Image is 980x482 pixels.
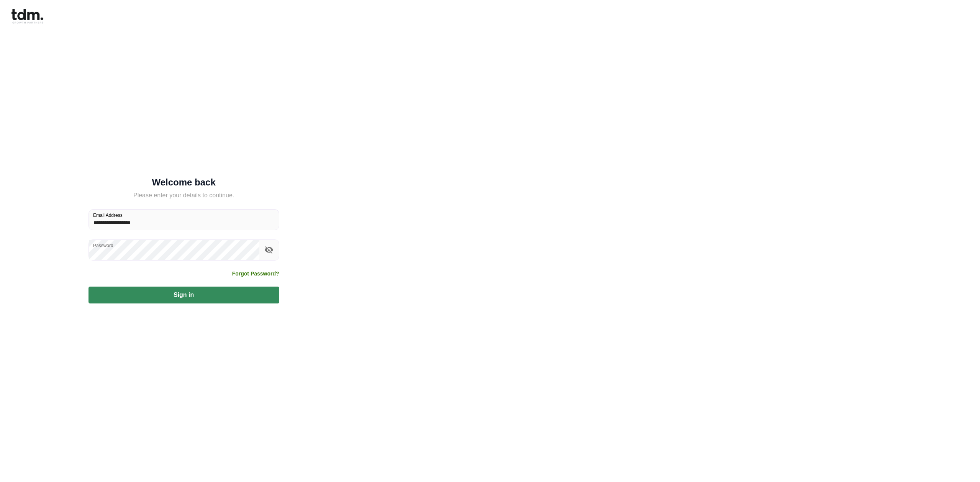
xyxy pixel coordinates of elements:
h5: Welcome back [88,179,279,186]
button: Sign in [88,287,279,303]
label: Email Address [93,212,123,218]
a: Forgot Password? [232,270,279,277]
label: Password [93,242,113,249]
button: toggle password visibility [262,243,275,256]
h5: Please enter your details to continue. [88,191,279,200]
